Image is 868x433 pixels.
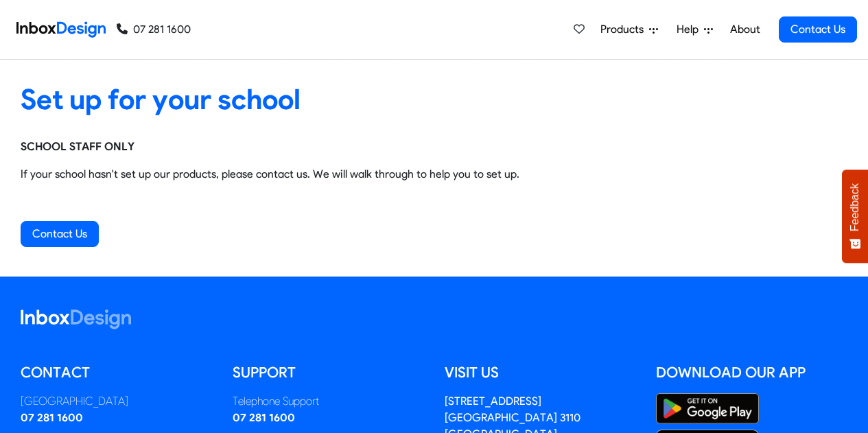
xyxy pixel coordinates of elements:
[21,166,847,183] p: If your school hasn't set up our products, please contact us. We will walk through to help you to...
[233,393,424,410] div: Telephone Support
[849,183,861,231] span: Feedback
[21,411,83,424] a: 07 281 1600
[656,393,759,424] img: Google Play Store
[779,16,857,43] a: Contact Us
[117,21,191,38] a: 07 281 1600
[21,362,212,383] h5: Contact
[21,309,131,329] img: logo_inboxdesign_white.svg
[600,21,649,38] span: Products
[671,16,718,43] a: Help
[677,21,704,38] span: Help
[595,16,664,43] a: Products
[21,221,99,247] a: Contact Us
[21,140,134,153] strong: SCHOOL STAFF ONLY
[233,411,295,424] a: 07 281 1600
[21,393,212,410] div: [GEOGRAPHIC_DATA]
[445,362,636,383] h5: Visit us
[842,169,868,263] button: Feedback - Show survey
[726,16,764,43] a: About
[233,362,424,383] h5: Support
[21,82,847,117] heading: Set up for your school
[656,362,847,383] h5: Download our App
